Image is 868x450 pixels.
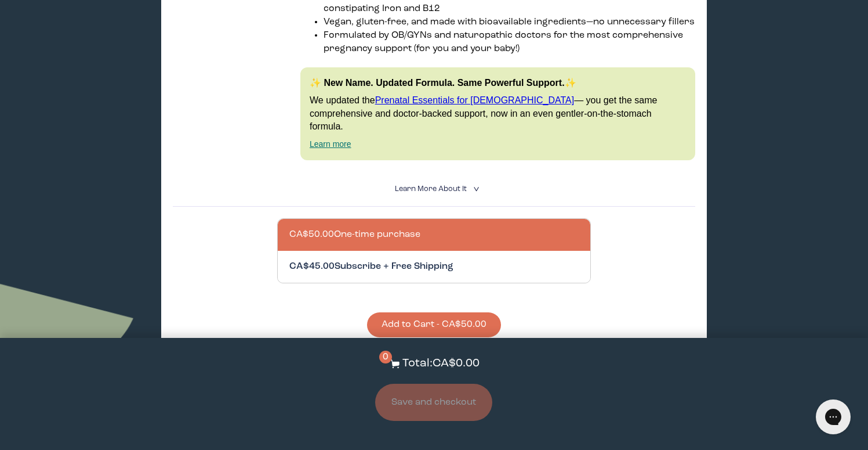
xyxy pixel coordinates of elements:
[324,29,695,56] li: Formulated by OB/GYNs and naturopathic doctors for the most comprehensive pregnancy support (for ...
[375,95,575,105] a: Prenatal Essentials for [DEMOGRAPHIC_DATA]
[324,16,695,29] li: Vegan, gluten-free, and made with bioavailable ingredients—no unnecessary fillers
[470,186,481,192] i: <
[810,395,856,438] iframe: Gorgias live chat messenger
[367,312,501,337] button: Add to Cart - CA$50.00
[379,351,392,363] span: 0
[310,94,686,133] p: We updated the — you get the same comprehensive and doctor-backed support, now in an even gentler...
[375,384,492,421] button: Save and checkout
[395,185,467,193] span: Learn More About it
[395,183,473,195] summary: Learn More About it <
[310,139,351,149] a: Learn more
[310,78,576,88] strong: ✨ New Name. Updated Formula. Same Powerful Support.✨
[402,355,480,372] p: Total: CA$0.00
